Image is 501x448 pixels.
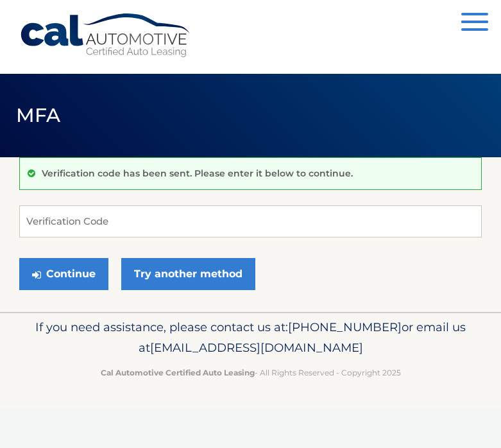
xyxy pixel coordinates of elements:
span: [EMAIL_ADDRESS][DOMAIN_NAME] [150,340,363,355]
p: If you need assistance, please contact us at: or email us at [19,317,482,358]
a: Cal Automotive [19,13,192,58]
p: - All Rights Reserved - Copyright 2025 [19,366,482,379]
span: [PHONE_NUMBER] [288,320,402,334]
a: Try another method [121,258,255,290]
strong: Cal Automotive Certified Auto Leasing [101,368,255,377]
input: Verification Code [19,205,482,237]
button: Menu [461,13,488,34]
p: Verification code has been sent. Please enter it below to continue. [42,168,353,179]
button: Continue [19,258,108,290]
span: MFA [16,103,61,127]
